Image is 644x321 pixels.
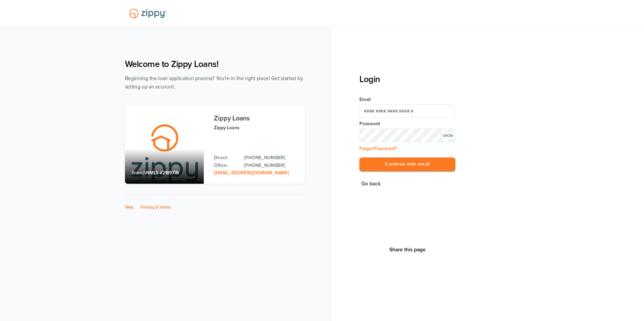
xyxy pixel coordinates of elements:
span: Branch [132,170,147,176]
div: SHOW [441,133,454,139]
input: Email Address [359,104,455,118]
img: Lender Logo [125,6,170,21]
p: Office: [214,162,237,169]
input: Input Password [359,129,455,142]
label: Email [359,96,455,103]
a: Forgot Password? [359,146,396,151]
label: Password [359,120,455,127]
h1: Welcome to Zippy Loans! [125,59,305,69]
a: Direct Phone: 512-975-2947 [244,154,298,162]
button: Go back [359,179,383,188]
h3: Login [359,74,455,84]
button: Continue with email [359,157,455,171]
a: Privacy & Terms [141,205,171,210]
h3: Zippy Loans [214,115,298,122]
span: Beginning the loan application process? You're in the right place! Get started by setting up an a... [125,75,303,90]
p: Zippy Loans [214,124,298,132]
button: Share This Page [387,246,428,253]
p: Direct: [214,154,237,162]
a: Office Phone: 512-975-2947 [244,162,298,169]
a: Email Address: zippyguide@zippymh.com [214,170,289,176]
a: Help [125,205,134,210]
span: NMLS #2189776 [146,170,179,176]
